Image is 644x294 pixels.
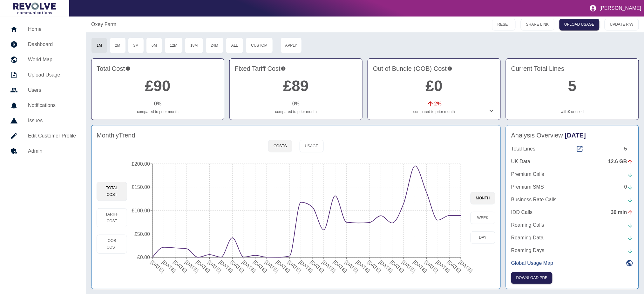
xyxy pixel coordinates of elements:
tspan: £0.00 [137,255,150,260]
button: week [471,212,495,224]
a: £90 [145,77,171,94]
h5: Issues [28,117,76,124]
a: Oxey Farm [91,21,116,28]
div: 30 min [611,209,634,216]
button: day [471,231,495,244]
svg: This is the total charges incurred over 1 months [125,64,131,73]
a: £89 [283,77,309,94]
a: Upload Usage [5,67,81,83]
h4: Total Cost [97,64,219,73]
a: Roaming Calls [511,221,634,229]
a: Global Usage Map [511,259,634,267]
button: 24M [206,37,224,53]
svg: Costs outside of your fixed tariff [447,64,452,73]
tspan: [DATE] [241,259,257,274]
h5: Home [28,25,76,33]
a: Roaming Days [511,247,634,254]
button: OOB Cost [97,235,127,254]
a: Home [5,22,81,37]
tspan: [DATE] [173,259,188,274]
button: 12M [165,37,183,53]
tspan: [DATE] [401,259,417,274]
tspan: [DATE] [412,259,428,274]
tspan: [DATE] [309,259,325,274]
button: Tariff Cost [97,208,127,227]
tspan: [DATE] [264,259,280,274]
button: Costs [268,140,292,152]
p: UK Data [511,158,530,165]
tspan: [DATE] [332,259,348,274]
button: Click here to download the most recent invoice. If the current month’s invoice is unavailable, th... [511,272,552,284]
tspan: [DATE] [253,259,268,274]
a: Edit Customer Profile [5,128,81,144]
div: 0 [624,183,634,191]
button: UPDATE P/W [605,19,639,30]
h5: Edit Customer Profile [28,132,76,140]
h5: Admin [28,147,76,155]
tspan: [DATE] [367,259,382,274]
h4: Current Total Lines [511,64,634,73]
button: month [471,192,495,204]
a: Issues [5,113,81,128]
div: 5 [624,145,634,153]
button: 6M [146,37,162,53]
tspan: [DATE] [424,259,439,274]
img: Logo [13,3,56,14]
p: 2 % [434,100,442,108]
button: Custom [246,37,273,53]
button: 1M [91,37,107,53]
button: Total Cost [97,182,127,201]
h5: Upload Usage [28,71,76,79]
button: Usage [300,140,324,152]
a: World Map [5,52,81,67]
h4: Out of Bundle (OOB) Cost [373,64,495,73]
button: 2M [110,37,126,53]
tspan: [DATE] [447,259,462,274]
tspan: [DATE] [184,259,200,274]
a: Roaming Data [511,234,634,242]
a: Premium SMS0 [511,183,634,191]
a: Users [5,83,81,98]
p: Roaming Days [511,247,545,254]
h4: Analysis Overview [511,130,634,140]
h5: World Map [28,56,76,63]
p: IDD Calls [511,209,533,216]
a: IDD Calls30 min [511,209,634,216]
tspan: [DATE] [150,259,165,274]
button: 3M [128,37,144,53]
tspan: [DATE] [287,259,302,274]
a: UK Data12.6 GB [511,158,634,165]
tspan: [DATE] [355,259,371,274]
a: Business Rate Calls [511,196,634,204]
p: [PERSON_NAME] [600,5,641,11]
tspan: £100.00 [132,208,150,213]
button: All [226,37,243,53]
tspan: [DATE] [207,259,222,274]
button: [PERSON_NAME] [587,2,644,15]
tspan: £50.00 [135,231,150,237]
button: Apply [281,37,302,53]
tspan: [DATE] [298,259,314,274]
h5: Notifications [28,102,76,109]
div: 12.6 GB [608,158,634,165]
svg: This is your recurring contracted cost [281,64,286,73]
tspan: [DATE] [275,259,291,274]
p: Premium Calls [511,170,544,178]
button: 18M [185,37,203,53]
p: compared to prior month [235,109,357,115]
tspan: £150.00 [132,184,150,190]
p: compared to prior month [97,109,219,115]
a: 5 [568,77,577,94]
tspan: [DATE] [161,259,177,274]
a: UPLOAD USAGE [559,19,600,30]
h5: Users [28,86,76,94]
a: Admin [5,144,81,159]
tspan: [DATE] [344,259,359,274]
p: Business Rate Calls [511,196,557,204]
p: Global Usage Map [511,259,553,267]
span: [DATE] [565,132,586,139]
tspan: [DATE] [458,259,474,274]
a: Total Lines5 [511,145,634,153]
tspan: [DATE] [230,259,245,274]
